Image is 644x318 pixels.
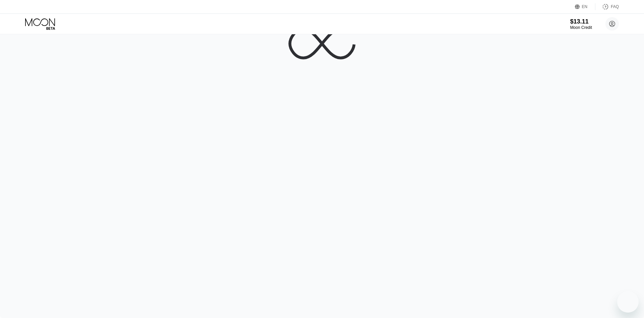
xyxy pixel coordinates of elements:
[582,4,588,9] div: EN
[595,3,619,10] div: FAQ
[570,25,592,30] div: Moon Credit
[617,291,639,313] iframe: Button to launch messaging window
[575,3,595,10] div: EN
[570,18,592,25] div: $13.11
[611,4,619,9] div: FAQ
[570,18,592,30] div: $13.11Moon Credit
